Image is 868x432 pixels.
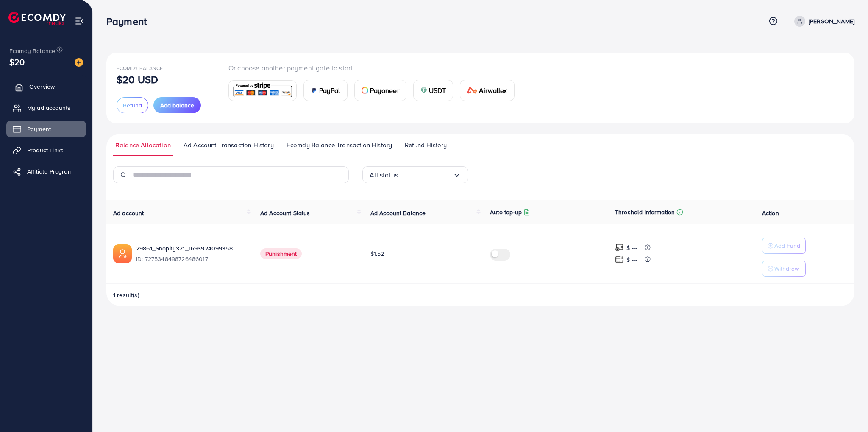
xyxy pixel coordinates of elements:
[762,238,806,254] button: Add Fund
[615,255,624,264] img: top-up amount
[6,99,86,116] a: My ad accounts
[398,168,453,182] input: Search for option
[29,82,55,91] span: Overview
[460,80,514,101] a: cardAirwallex
[809,16,854,26] p: [PERSON_NAME]
[287,140,392,150] span: Ecomdy Balance Transaction History
[774,241,800,251] p: Add Fund
[123,101,142,109] span: Refund
[467,87,477,94] img: card
[370,168,398,182] span: All status
[115,140,171,150] span: Balance Allocation
[184,140,274,150] span: Ad Account Transaction History
[113,209,144,217] span: Ad account
[136,244,247,264] div: <span class='underline'>29861_Shopify321_1693924099358</span></br>7275348498726486017
[75,16,84,26] img: menu
[615,243,624,252] img: top-up amount
[420,87,427,94] img: card
[117,97,148,113] button: Refund
[762,209,779,217] span: Action
[626,243,637,253] p: $ ---
[303,80,348,101] a: cardPayPal
[160,101,194,109] span: Add balance
[136,255,247,263] span: ID: 7275348498726486017
[27,146,64,154] span: Product Links
[6,121,86,137] a: Payment
[413,80,453,101] a: cardUSDT
[370,85,399,95] span: Payoneer
[490,207,522,217] p: Auto top-up
[354,80,406,101] a: cardPayoneer
[762,261,806,277] button: Withdraw
[311,87,317,94] img: card
[228,80,297,101] a: card
[231,81,294,100] img: card
[791,16,854,27] a: [PERSON_NAME]
[6,163,86,180] a: Affiliate Program
[370,250,384,258] span: $1.52
[75,58,83,67] img: image
[27,104,70,112] span: My ad accounts
[260,209,310,217] span: Ad Account Status
[113,244,132,263] img: ic-ads-acc.e4c84228.svg
[370,209,426,217] span: Ad Account Balance
[27,125,51,133] span: Payment
[429,85,446,95] span: USDT
[362,87,368,94] img: card
[113,291,139,299] span: 1 result(s)
[228,63,521,73] p: Or choose another payment gate to start
[8,12,66,25] img: logo
[6,142,86,159] a: Product Links
[626,255,637,265] p: $ ---
[832,394,862,426] iframe: Chat
[774,264,799,274] p: Withdraw
[27,167,72,176] span: Affiliate Program
[479,85,507,95] span: Airwallex
[405,140,447,150] span: Refund History
[6,78,86,95] a: Overview
[136,244,233,252] a: 29861_Shopify321_1693924099358
[362,166,468,183] div: Search for option
[319,85,340,95] span: PayPal
[9,56,25,68] span: $20
[153,97,201,113] button: Add balance
[260,248,302,259] span: Punishment
[117,65,163,72] span: Ecomdy Balance
[106,15,153,28] h3: Payment
[615,207,675,217] p: Threshold information
[117,74,158,84] p: $20 USD
[9,47,55,55] span: Ecomdy Balance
